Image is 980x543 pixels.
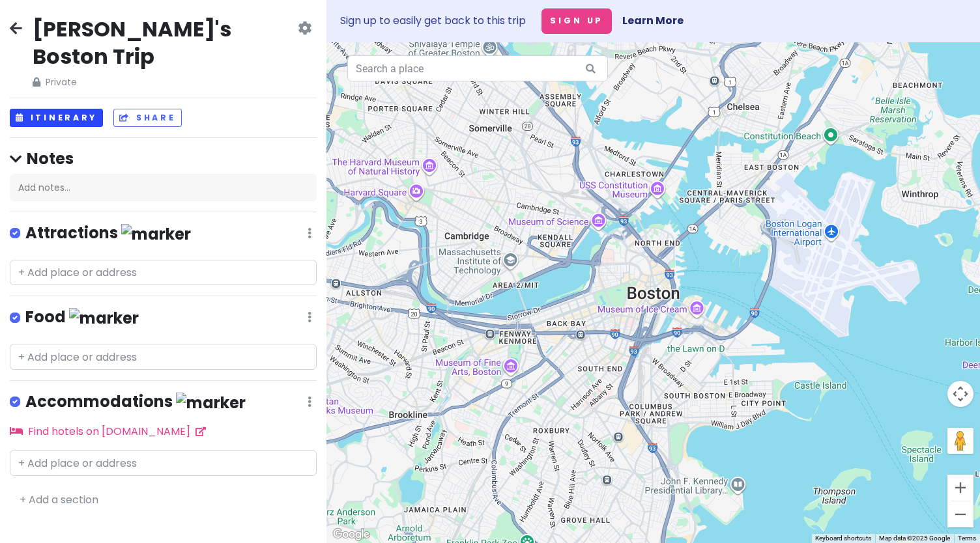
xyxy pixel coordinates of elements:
[947,475,973,501] button: Zoom in
[113,109,181,128] button: Share
[121,224,191,244] img: marker
[69,308,139,328] img: marker
[25,307,139,328] h4: Food
[947,501,973,527] button: Zoom out
[10,260,317,286] input: + Add place or address
[947,428,973,454] button: Drag Pegman onto the map to open Street View
[947,381,973,407] button: Map camera controls
[33,16,295,70] h2: [PERSON_NAME]'s Boston Trip
[10,109,103,128] button: Itinerary
[25,223,191,244] h4: Attractions
[541,8,612,34] button: Sign Up
[958,535,976,542] a: Terms (opens in new tab)
[330,526,373,543] img: Google
[330,526,373,543] a: Open this area in Google Maps (opens a new window)
[347,55,608,81] input: Search a place
[10,148,317,169] h4: Notes
[20,492,98,507] a: + Add a section
[815,534,871,543] button: Keyboard shortcuts
[879,535,950,542] span: Map data ©2025 Google
[33,75,295,89] span: Private
[176,393,246,413] img: marker
[25,391,246,413] h4: Accommodations
[622,13,684,28] a: Learn More
[10,450,317,476] input: + Add place or address
[10,344,317,370] input: + Add place or address
[10,424,206,439] a: Find hotels on [DOMAIN_NAME]
[10,174,317,201] div: Add notes...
